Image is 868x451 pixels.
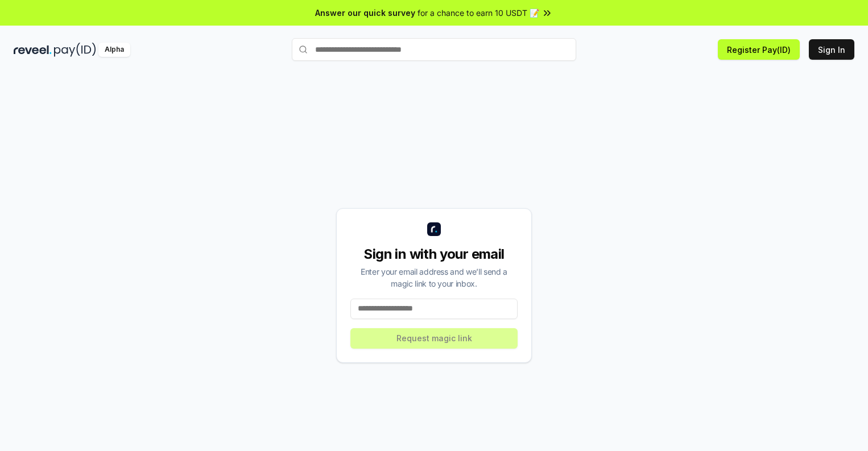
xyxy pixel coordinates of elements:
div: Enter your email address and we’ll send a magic link to your inbox. [350,266,518,289]
img: pay_id [54,43,96,57]
img: logo_small [427,222,441,236]
img: reveel_dark [14,43,52,57]
span: Answer our quick survey [315,7,415,19]
span: for a chance to earn 10 USDT 📝 [418,7,539,19]
div: Sign in with your email [350,245,518,263]
button: Register Pay(ID) [718,39,800,60]
div: Alpha [98,43,130,57]
button: Sign In [809,39,854,60]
